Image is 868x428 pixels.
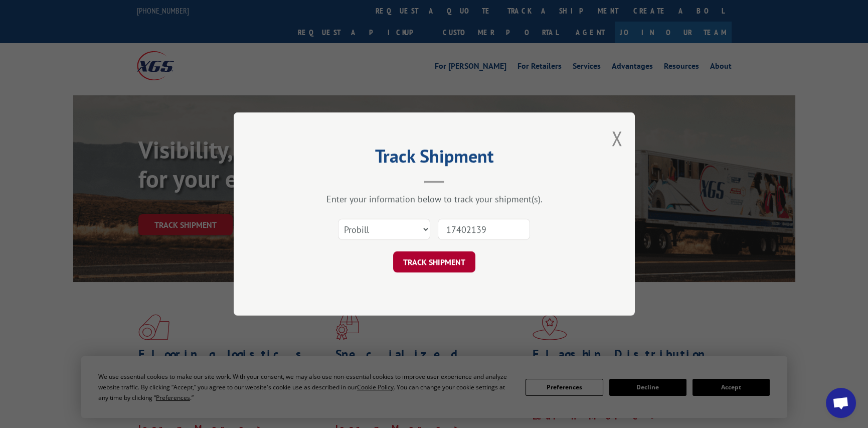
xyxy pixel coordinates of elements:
div: Open chat [826,388,856,418]
button: TRACK SHIPMENT [393,251,475,272]
input: Number(s) [438,219,530,240]
button: Close modal [611,125,622,152]
h2: Track Shipment [284,149,585,168]
div: Enter your information below to track your shipment(s). [284,193,585,205]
